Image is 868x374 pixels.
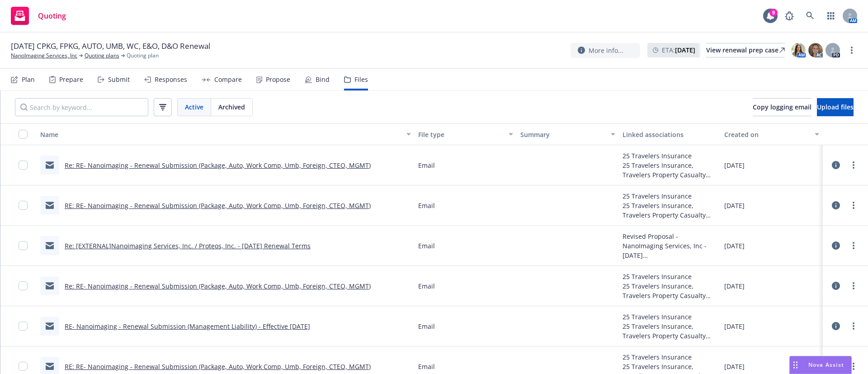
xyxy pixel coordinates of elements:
input: Toggle Row Selected [19,281,28,290]
img: photo [808,43,823,57]
div: Submit [108,76,130,83]
span: Email [418,241,435,251]
button: Name [37,123,415,145]
input: Toggle Row Selected [19,161,28,170]
a: Search [801,7,819,25]
div: View renewal prep case [706,43,785,57]
div: 25 Travelers Insurance [623,272,717,281]
button: Nova Assist [789,356,852,374]
input: Toggle Row Selected [19,362,28,371]
a: RE: RE- Nanoimaging - Renewal Submission (Package, Auto, Work Comp, Umb, Foreign, CTEO, MGMT) [65,201,371,210]
div: 25 Travelers Insurance, Travelers Property Casualty Company of America - Travelers Insurance [623,281,717,300]
a: more [846,45,857,56]
button: Summary [517,123,619,145]
span: [DATE] [724,161,745,170]
a: more [848,240,859,251]
span: Quoting [38,12,66,19]
div: Summary [520,130,605,139]
div: 25 Travelers Insurance, Travelers Property Casualty Company of America - Travelers Insurance [623,322,717,341]
span: Quoting plan [127,52,159,60]
a: more [848,361,859,372]
input: Toggle Row Selected [19,241,28,250]
div: Linked associations [623,130,717,139]
span: Archived [218,102,245,112]
a: NanoImaging Services, Inc [11,52,77,60]
span: Copy logging email [753,103,811,111]
button: Created on [721,123,823,145]
button: File type [415,123,517,145]
div: 9 [769,9,778,17]
a: Re: [EXTERNAL]Nanoimaging Services, Inc. / Proteos, Inc. - [DATE] Renewal Terms [65,241,311,250]
span: Email [418,362,435,371]
span: [DATE] CPKG, FPKG, AUTO, UMB, WC, E&O, D&O Renewal [11,41,210,52]
div: Propose [266,76,290,83]
a: RE- Nanoimaging - Renewal Submission (Management Liability) - Effective [DATE] [65,322,310,331]
button: More info... [571,43,640,58]
div: 25 Travelers Insurance [623,312,717,322]
span: Email [418,281,435,291]
div: Prepare [59,76,83,83]
a: RE: RE- Nanoimaging - Renewal Submission (Package, Auto, Work Comp, Umb, Foreign, CTEO, MGMT) [65,362,371,371]
div: Bind [316,76,330,83]
a: more [848,160,859,170]
span: Email [418,201,435,210]
span: Email [418,161,435,170]
div: 25 Travelers Insurance [623,352,717,362]
div: Name [40,130,401,139]
div: Responses [155,76,187,83]
a: Quoting [7,3,70,28]
span: More info... [589,46,623,55]
span: ETA : [662,45,695,55]
button: Upload files [817,98,854,116]
a: Report a Bug [780,7,798,25]
div: Created on [724,130,809,139]
img: photo [791,43,806,57]
div: File type [418,130,503,139]
a: Switch app [822,7,840,25]
span: [DATE] [724,201,745,210]
span: [DATE] [724,281,745,291]
div: Compare [214,76,242,83]
span: [DATE] [724,362,745,371]
button: Copy logging email [753,98,811,116]
a: more [848,321,859,331]
input: Toggle Row Selected [19,201,28,210]
span: Nova Assist [808,361,844,369]
span: [DATE] [724,241,745,251]
div: Drag to move [790,356,801,374]
input: Toggle Row Selected [19,322,28,331]
div: 25 Travelers Insurance, Travelers Property Casualty Company of America - Travelers Insurance [623,201,717,220]
a: Re: RE- Nanoimaging - Renewal Submission (Package, Auto, Work Comp, Umb, Foreign, CTEO, MGMT) [65,161,371,170]
span: Upload files [817,103,854,111]
a: more [848,280,859,291]
div: Revised Proposal - NanoImaging Services, Inc - [DATE] [623,232,717,260]
div: Plan [22,76,35,83]
div: 25 Travelers Insurance, Travelers Property Casualty Company of America - Travelers Insurance [623,161,717,180]
input: Select all [19,130,28,139]
a: more [848,200,859,211]
div: Files [354,76,368,83]
span: [DATE] [724,322,745,331]
div: 25 Travelers Insurance [623,151,717,161]
a: Re: RE- Nanoimaging - Renewal Submission (Package, Auto, Work Comp, Umb, Foreign, CTEO, MGMT) [65,282,371,290]
a: View renewal prep case [706,43,785,57]
strong: [DATE] [675,46,695,54]
span: Active [185,102,203,112]
input: Search by keyword... [15,98,148,116]
span: Email [418,322,435,331]
button: Linked associations [619,123,721,145]
a: Quoting plans [85,52,119,60]
div: 25 Travelers Insurance [623,191,717,201]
